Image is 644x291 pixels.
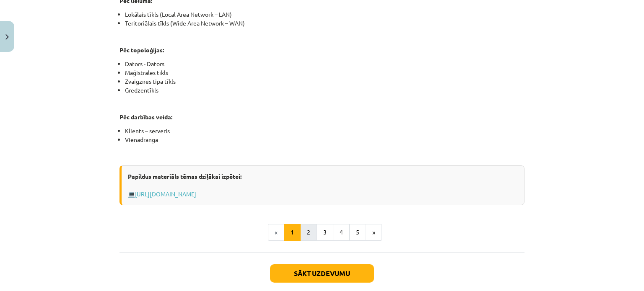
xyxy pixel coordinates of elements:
button: 3 [317,224,333,241]
li: Lokālais tīkls (Local Area Network – LAN) [125,10,525,19]
a: [URL][DOMAIN_NAME] [135,190,196,198]
button: Sākt uzdevumu [270,264,374,283]
button: 1 [284,224,301,241]
strong: Pēc darbības veida: [119,113,172,121]
li: Teritoriālais tīkls (Wide Area Network – WAN) [125,19,525,28]
strong: Papildus materiāls tēmas dziļākai izpētei: [128,173,241,180]
li: Vienādranga [125,135,525,144]
li: Dators - Dators [125,59,525,68]
li: Gredzentīkls [125,86,525,95]
img: icon-close-lesson-0947bae3869378f0d4975bcd49f059093ad1ed9edebbc8119c70593378902aed.svg [5,34,9,40]
li: Klients – serveris [125,126,525,135]
button: 2 [300,224,317,241]
li: Maģistrāles tīkls [125,68,525,77]
button: 5 [349,224,366,241]
li: Zvaigznes tipa tīkls [125,77,525,86]
nav: Page navigation example [119,224,525,241]
strong: Pēc topoloģijas: [119,46,164,54]
div: 💻 [119,165,525,205]
button: 4 [333,224,350,241]
button: » [366,224,382,241]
